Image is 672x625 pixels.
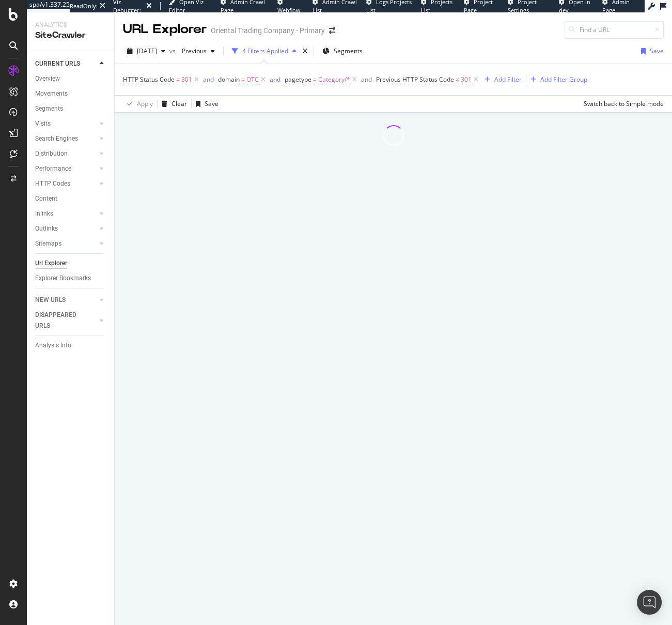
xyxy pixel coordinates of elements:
[35,273,91,284] div: Explorer Bookmarks
[565,21,664,39] input: Find a URL
[35,223,58,234] div: Outlinks
[526,73,587,86] button: Add Filter Group
[361,75,372,84] div: and
[313,75,317,84] span: =
[35,58,97,69] a: CURRENT URLS
[246,72,259,87] span: OTC
[35,178,97,189] a: HTTP Codes
[192,96,218,112] button: Save
[203,75,214,84] div: and
[35,208,53,219] div: Inlinks
[35,310,87,331] div: DISAPPEARED URLS
[171,99,187,108] div: Clear
[137,99,153,108] div: Apply
[178,43,219,59] button: Previous
[584,99,664,108] div: Switch back to Simple mode
[158,96,187,112] button: Clear
[361,74,372,84] button: and
[35,273,107,284] a: Explorer Bookmarks
[318,43,367,59] button: Segments
[35,133,78,144] div: Search Engines
[35,88,68,99] div: Movements
[35,208,97,219] a: Inlinks
[241,75,245,84] span: =
[228,43,301,59] button: 4 Filters Applied
[178,47,207,55] span: Previous
[35,21,106,29] div: Analytics
[35,295,66,306] div: NEW URLS
[137,47,157,55] span: 2025 Sep. 2nd
[35,73,107,84] a: Overview
[480,73,522,86] button: Add Filter
[637,43,664,59] button: Save
[329,27,335,34] div: arrow-right-arrow-left
[650,47,664,55] div: Save
[35,118,97,129] a: Visits
[35,223,97,234] a: Outlinks
[540,75,587,84] div: Add Filter Group
[203,74,214,84] button: and
[35,238,97,249] a: Sitemaps
[35,118,51,129] div: Visits
[35,103,107,114] a: Segments
[35,29,106,41] div: SiteCrawler
[35,148,97,159] a: Distribution
[637,590,662,615] div: Open Intercom Messenger
[181,72,192,87] span: 301
[35,340,71,351] div: Analysis Info
[334,47,363,55] span: Segments
[35,258,107,269] a: Url Explorer
[35,193,107,204] a: Content
[35,148,68,159] div: Distribution
[285,75,311,84] span: pagetype
[123,21,207,38] div: URL Explorer
[461,72,472,87] span: 301
[270,74,280,84] button: and
[70,2,98,10] div: ReadOnly:
[35,58,80,69] div: CURRENT URLS
[35,163,97,174] a: Performance
[270,75,280,84] div: and
[176,75,180,84] span: =
[35,88,107,99] a: Movements
[218,75,240,84] span: domain
[35,103,63,114] div: Segments
[205,99,218,108] div: Save
[242,47,288,55] div: 4 Filters Applied
[35,295,97,306] a: NEW URLS
[211,25,325,36] div: Oriental Trading Company - Primary
[456,75,459,84] span: ≠
[301,46,309,56] div: times
[35,340,107,351] a: Analysis Info
[376,75,454,84] span: Previous HTTP Status Code
[318,72,350,87] span: Category/*
[169,47,178,55] span: vs
[123,96,153,112] button: Apply
[123,75,175,84] span: HTTP Status Code
[277,6,301,14] span: Webflow
[35,258,67,269] div: Url Explorer
[35,73,60,84] div: Overview
[123,43,169,59] button: [DATE]
[35,163,71,174] div: Performance
[494,75,522,84] div: Add Filter
[35,193,57,204] div: Content
[580,96,664,112] button: Switch back to Simple mode
[35,238,61,249] div: Sitemaps
[35,133,97,144] a: Search Engines
[35,178,70,189] div: HTTP Codes
[35,310,97,331] a: DISAPPEARED URLS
